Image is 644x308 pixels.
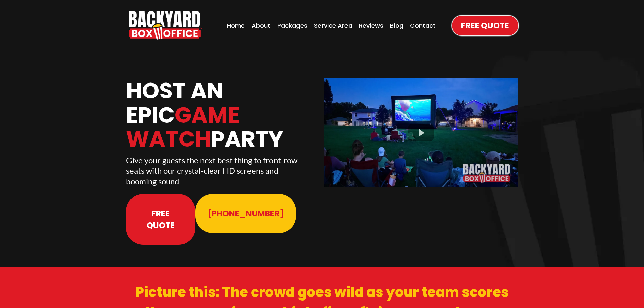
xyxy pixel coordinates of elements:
[275,19,309,32] a: Packages
[388,19,405,32] a: Blog
[126,79,320,151] h1: Host An Epic Party
[461,20,509,31] span: Free Quote
[225,19,247,32] a: Home
[129,11,202,40] img: Backyard Box Office
[138,208,184,231] span: Free Quote
[408,19,438,32] a: Contact
[126,194,196,245] a: Free Quote
[357,19,385,32] a: Reviews
[126,100,240,155] span: Game Watch
[129,11,202,40] a: https://www.backyardboxoffice.com
[312,19,354,32] a: Service Area
[126,155,307,187] p: Give your guests the next best thing to front-row seats with our crystal-clear HD screens and boo...
[208,208,284,219] span: [PHONE_NUMBER]
[452,16,518,35] a: Free Quote
[249,19,272,32] a: About
[195,194,296,233] a: 913-214-1202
